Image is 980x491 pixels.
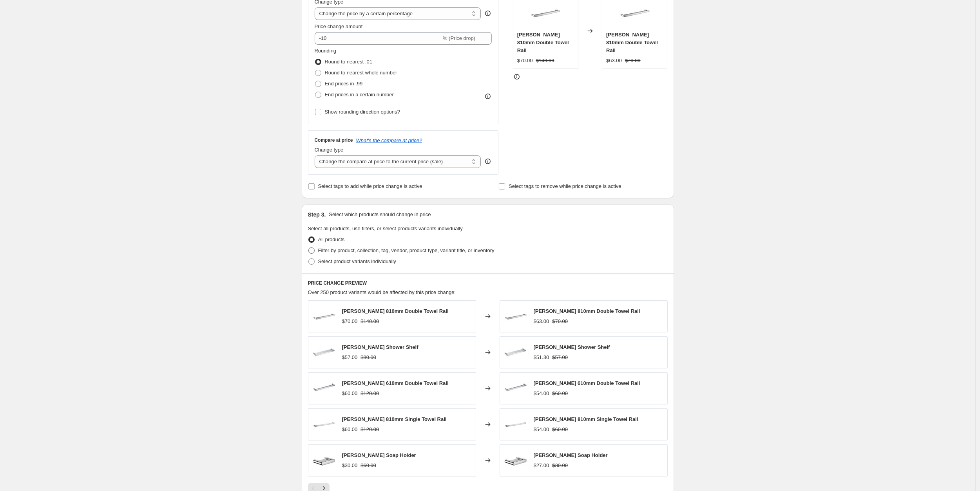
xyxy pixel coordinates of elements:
[360,462,376,469] strike: $60.00
[312,305,336,328] img: s-l1600_1_853b5264-e99c-4d79-900f-9e76905c67f1_80x.jpg
[325,92,394,97] span: End prices in a certain number
[606,32,658,53] span: [PERSON_NAME] 810mm Double Towel Rail
[360,318,379,325] strike: $140.00
[312,341,336,364] img: 2310_80x.jpg
[325,70,397,76] span: Round to nearest whole number
[534,344,610,350] span: [PERSON_NAME] Shower Shelf
[342,452,416,458] span: [PERSON_NAME] Soap Holder
[329,211,431,218] p: Select which products should change in price
[342,344,418,350] span: [PERSON_NAME] Shower Shelf
[552,318,568,325] strike: $70.00
[504,413,527,436] img: s-l1600_f769ef55-c985-435f-a59f-49576c29e68d_80x.jpg
[484,157,492,165] div: help
[315,137,353,143] h3: Compare at price
[552,462,568,469] strike: $30.00
[534,390,549,397] div: $54.00
[534,318,549,325] div: $63.00
[504,449,527,472] img: s-l1600_5f409627-e5b3-4881-a191-27b76cd5b4b1_80x.jpg
[504,377,527,400] img: 2302-60_80x.jpg
[342,308,449,314] span: [PERSON_NAME] 810mm Double Towel Rail
[534,452,608,458] span: [PERSON_NAME] Soap Holder
[552,390,568,397] strike: $60.00
[325,59,372,65] span: Round to nearest .01
[606,57,622,65] div: $63.00
[312,413,336,436] img: s-l1600_f769ef55-c985-435f-a59f-49576c29e68d_80x.jpg
[325,109,400,115] span: Show rounding direction options?
[318,183,422,189] span: Select tags to add while price change is active
[308,226,463,231] span: Select all products, use filters, or select products variants individually
[308,211,326,218] h2: Step 3.
[443,35,475,41] span: % (Price drop)
[536,57,554,65] strike: $140.00
[315,23,363,29] span: Price change amount
[484,9,492,17] div: help
[534,380,640,386] span: [PERSON_NAME] 610mm Double Towel Rail
[534,426,549,433] div: $54.00
[517,32,569,53] span: [PERSON_NAME] 810mm Double Towel Rail
[504,305,527,328] img: s-l1600_1_853b5264-e99c-4d79-900f-9e76905c67f1_80x.jpg
[342,354,358,361] div: $57.00
[342,390,358,397] div: $60.00
[318,247,495,253] span: Filter by product, collection, tag, vendor, product type, variant title, or inventory
[312,377,336,400] img: 2302-60_80x.jpg
[360,354,376,361] strike: $80.00
[342,380,449,386] span: [PERSON_NAME] 610mm Double Towel Rail
[360,390,379,397] strike: $120.00
[342,318,358,325] div: $70.00
[318,236,345,242] span: All products
[308,289,456,295] span: Over 250 product variants would be affected by this price change:
[342,416,447,422] span: [PERSON_NAME] 810mm Single Towel Rail
[534,308,640,314] span: [PERSON_NAME] 810mm Double Towel Rail
[342,426,358,433] div: $60.00
[318,258,396,264] span: Select product variants individually
[308,280,668,286] h6: PRICE CHANGE PREVIEW
[315,48,337,54] span: Rounding
[534,462,549,469] div: $27.00
[625,57,641,65] strike: $70.00
[534,416,638,422] span: [PERSON_NAME] 810mm Single Towel Rail
[312,449,336,472] img: s-l1600_5f409627-e5b3-4881-a191-27b76cd5b4b1_80x.jpg
[552,426,568,433] strike: $60.00
[552,354,568,361] strike: $57.00
[356,137,422,143] button: What's the compare at price?
[360,426,379,433] strike: $120.00
[315,32,441,45] input: -15
[315,147,344,153] span: Change type
[534,354,549,361] div: $51.30
[517,57,533,65] div: $70.00
[509,183,621,189] span: Select tags to remove while price change is active
[342,462,358,469] div: $30.00
[504,341,527,364] img: 2310_80x.jpg
[325,81,363,87] span: End prices in .99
